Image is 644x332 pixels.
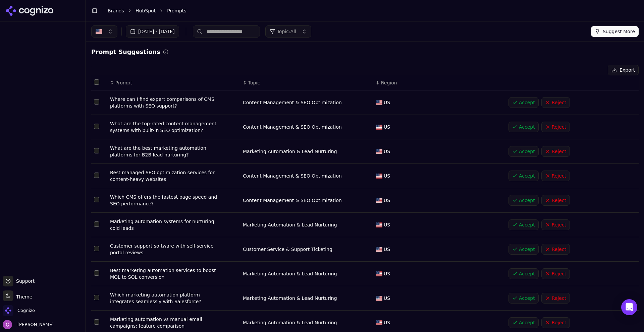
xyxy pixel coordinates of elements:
span: Prompts [167,7,186,14]
img: US flag [376,174,382,179]
button: Reject [541,122,570,132]
button: Select row 5 [94,197,99,202]
span: [PERSON_NAME] [15,322,54,328]
button: Open user button [3,320,54,329]
div: ↕Topic [243,79,370,86]
div: Content Management & SEO Optimization [243,99,370,106]
img: US flag [376,271,382,276]
button: Export [608,65,639,75]
span: US [384,270,390,277]
span: US [384,319,390,326]
span: Theme [13,294,32,300]
img: Cognizo [3,305,13,316]
button: Reject [541,317,570,328]
div: Where can I find expert comparisons of CMS platforms with SEO support? [110,96,217,109]
button: Accept [508,244,539,255]
div: Best managed SEO optimization services for content-heavy websites [110,169,217,183]
span: Cognizo [17,308,35,314]
button: Select row 6 [94,221,99,227]
div: Marketing automation systems for nurturing cold leads [110,218,217,231]
button: Select row 7 [94,246,99,251]
h2: Prompt Suggestions [91,47,160,57]
a: Brands [108,8,124,13]
span: Prompt [115,79,132,86]
div: Marketing Automation & Lead Nurturing [243,221,370,228]
img: US flag [376,198,382,203]
button: Accept [508,293,539,304]
img: US flag [376,247,382,252]
img: Chris Abouraad [3,320,12,329]
button: Reject [541,293,570,304]
div: Which marketing automation platform integrates seamlessly with Salesforce? [110,291,217,305]
div: Marketing Automation & Lead Nurturing [243,295,370,302]
img: US flag [376,320,382,325]
img: US flag [376,125,382,130]
button: Accept [508,122,539,132]
div: Marketing Automation & Lead Nurturing [243,319,370,326]
button: Open organization switcher [3,305,35,316]
span: US [384,221,390,228]
div: Customer Service & Support Ticketing [243,246,370,253]
button: Select row 3 [94,148,99,153]
span: US [384,173,390,179]
span: Topic [248,79,260,86]
span: Region [381,79,397,86]
div: Customer support software with self-service portal reviews [110,243,217,256]
button: Accept [508,146,539,157]
div: Content Management & SEO Optimization [243,197,370,204]
button: Reject [541,97,570,108]
div: Best marketing automation services to boost MQL to SQL conversion [110,267,217,280]
button: Select row 1 [94,99,99,105]
div: Content Management & SEO Optimization [243,124,370,130]
button: Select row 4 [94,173,99,178]
div: Marketing automation vs manual email campaigns: feature comparison [110,316,217,329]
div: Marketing Automation & Lead Nurturing [243,148,370,155]
button: Reject [541,219,570,230]
div: What are the top-rated content management systems with built-in SEO optimization? [110,120,217,134]
span: Support [13,278,35,284]
button: Reject [541,195,570,206]
th: Prompt [107,75,240,90]
button: Reject [541,146,570,157]
div: ↕Prompt [110,79,237,86]
span: Topic: All [277,28,296,35]
div: Open Intercom Messenger [621,299,637,315]
img: US flag [376,100,382,105]
button: Accept [508,171,539,181]
img: US flag [376,149,382,154]
div: Content Management & SEO Optimization [243,173,370,179]
button: Suggest More [591,26,639,37]
button: Accept [508,219,539,230]
button: Select row 2 [94,124,99,129]
button: Reject [541,244,570,255]
span: US [384,197,390,204]
span: US [384,246,390,253]
button: Select all rows [94,79,99,85]
button: [DATE] - [DATE] [126,25,179,38]
button: Reject [541,268,570,279]
img: US flag [376,222,382,227]
button: Accept [508,97,539,108]
th: Topic [240,75,373,90]
button: Accept [508,268,539,279]
button: Accept [508,317,539,328]
a: HubSpot [136,7,156,14]
img: US flag [376,296,382,301]
img: United States [96,28,102,35]
div: Marketing Automation & Lead Nurturing [243,270,370,277]
button: Select row 10 [94,319,99,325]
div: ↕Region [376,79,503,86]
div: Which CMS offers the fastest page speed and SEO performance? [110,194,217,207]
button: Reject [541,171,570,181]
span: US [384,295,390,302]
span: US [384,99,390,106]
nav: breadcrumb [108,7,625,14]
th: Region [373,75,506,90]
button: Select row 9 [94,295,99,300]
button: Accept [508,195,539,206]
span: US [384,124,390,130]
div: What are the best marketing automation platforms for B2B lead nurturing? [110,145,217,158]
span: US [384,148,390,155]
button: Select row 8 [94,270,99,276]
